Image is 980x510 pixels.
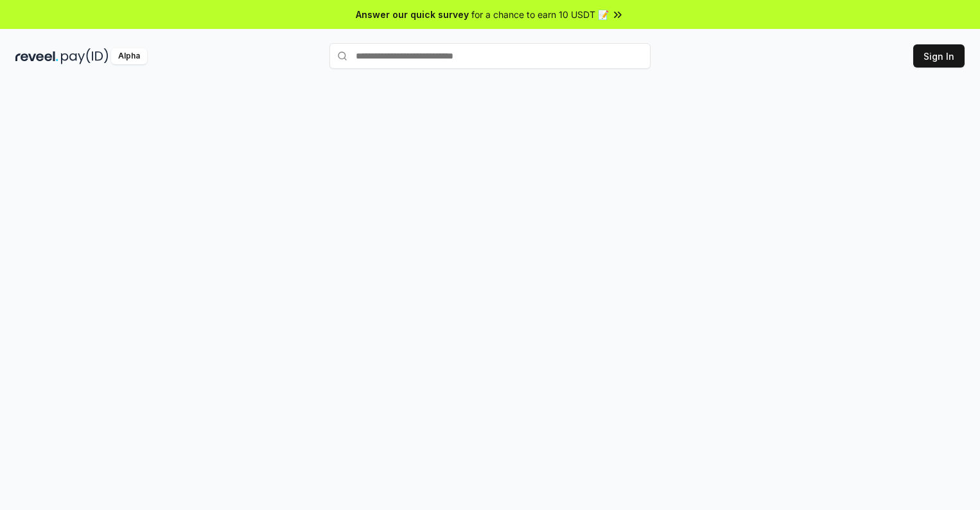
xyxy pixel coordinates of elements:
[61,48,109,64] img: pay_id
[471,8,609,21] span: for a chance to earn 10 USDT 📝
[356,8,469,21] span: Answer our quick survey
[111,48,147,64] div: Alpha
[913,44,965,68] button: Sign In
[15,48,58,64] img: reveel_dark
